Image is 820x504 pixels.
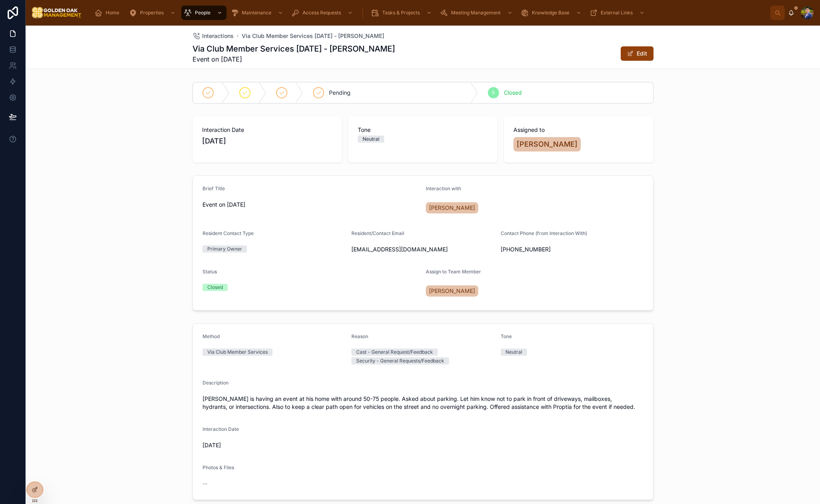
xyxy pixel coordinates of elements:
[192,32,234,40] a: Interactions
[351,230,404,236] span: Resident/Contact Email
[358,126,488,134] span: Tone
[242,10,271,16] span: Maintenance
[601,10,633,16] span: External Links
[513,126,644,134] span: Assigned to
[32,6,82,19] img: App logo
[289,6,357,20] a: Access Requests
[192,54,395,64] span: Event on [DATE]
[207,349,268,356] div: Via Club Member Services
[501,333,512,339] span: Tone
[242,32,384,40] a: Via Club Member Services [DATE] - [PERSON_NAME]
[505,349,522,356] div: Neutral
[513,137,581,151] a: [PERSON_NAME]
[532,10,569,16] span: Knowledge Base
[429,287,475,295] span: [PERSON_NAME]
[202,185,225,191] span: Brief Title
[202,32,234,40] span: Interactions
[202,464,234,470] span: Photos & Files
[181,6,227,20] a: People
[202,201,420,209] span: Event on [DATE]
[429,204,475,212] span: [PERSON_NAME]
[202,333,220,339] span: Method
[228,6,287,20] a: Maintenance
[92,6,125,20] a: Home
[426,285,478,297] a: [PERSON_NAME]
[202,126,332,134] span: Interaction Date
[351,333,368,339] span: Reason
[492,90,495,96] span: 5
[88,4,770,22] div: scrollable content
[437,6,517,20] a: Meeting Management
[192,43,395,54] h1: Via Club Member Services [DATE] - [PERSON_NAME]
[202,480,207,488] span: --
[504,89,522,97] span: Closed
[363,135,379,143] div: Neutral
[303,10,341,16] span: Access Requests
[202,441,308,449] span: [DATE]
[621,46,654,61] button: Edit
[351,245,494,253] span: [EMAIL_ADDRESS][DOMAIN_NAME]
[382,10,420,16] span: Tasks & Projects
[202,380,229,386] span: Description
[202,269,217,275] span: Status
[356,357,444,365] div: Security - General Requests/Feedback
[202,395,644,411] span: [PERSON_NAME] is having an event at his home with around 50-75 people. Asked about parking. Let h...
[426,202,478,213] a: [PERSON_NAME]
[140,10,164,16] span: Properties
[426,185,461,191] span: Interaction with
[587,6,649,20] a: External Links
[106,10,119,16] span: Home
[518,6,585,20] a: Knowledge Base
[329,89,351,97] span: Pending
[501,245,606,253] span: [PHONE_NUMBER]
[451,10,501,16] span: Meeting Management
[207,284,223,291] div: Closed
[517,139,577,150] span: [PERSON_NAME]
[426,269,481,275] span: Assign to Team Member
[369,6,436,20] a: Tasks & Projects
[356,349,433,356] div: Cast - General Request/Feedback
[202,230,254,236] span: Resident Contact Type
[202,135,332,147] span: [DATE]
[501,230,587,236] span: Contact Phone (from Interaction With)
[207,245,242,253] div: Primary Owner
[126,6,180,20] a: Properties
[195,10,211,16] span: People
[202,426,239,432] span: Interaction Date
